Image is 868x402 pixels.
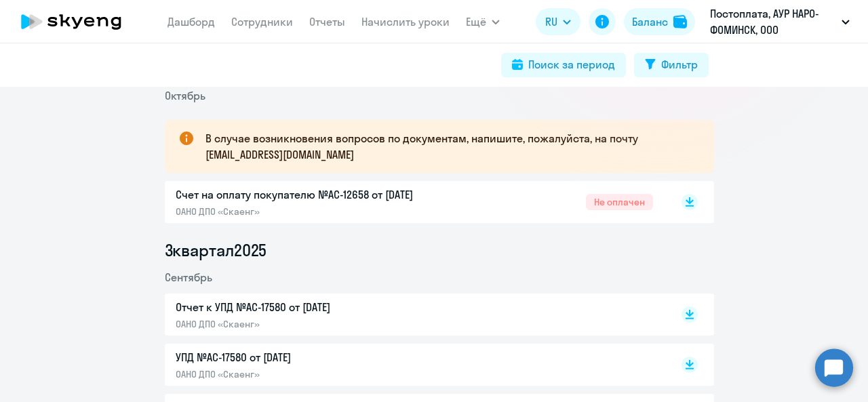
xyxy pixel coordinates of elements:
[167,15,215,28] a: Дашборд
[309,15,345,28] a: Отчеты
[466,14,486,30] span: Ещё
[661,56,698,73] div: Фильтр
[176,368,460,380] p: ОАНО ДПО «Скаенг»
[176,186,460,203] p: Счет на оплату покупателю №AC-12658 от [DATE]
[634,53,709,77] button: Фильтр
[710,5,836,38] p: Постоплата, АУР НАРО-ФОМИНСК, ООО
[176,299,460,315] p: Отчет к УПД №AC-17580 от [DATE]
[632,14,668,30] div: Баланс
[545,14,557,30] span: RU
[165,270,212,284] span: Сентябрь
[176,186,653,218] a: Счет на оплату покупателю №AC-12658 от [DATE]ОАНО ДПО «Скаенг»Не оплачен
[176,349,460,365] p: УПД №AC-17580 от [DATE]
[501,53,626,77] button: Поиск за период
[165,89,205,102] span: Октябрь
[165,239,714,261] li: 3 квартал 2025
[673,15,687,28] img: balance
[205,130,690,163] p: В случае возникновения вопросов по документам, напишите, пожалуйста, на почту [EMAIL_ADDRESS][DOM...
[703,5,856,38] button: Постоплата, АУР НАРО-ФОМИНСК, ООО
[624,8,695,35] button: Балансbalance
[466,8,500,35] button: Ещё
[176,205,460,218] p: ОАНО ДПО «Скаенг»
[528,56,615,73] div: Поиск за период
[586,194,653,210] span: Не оплачен
[231,15,293,28] a: Сотрудники
[361,15,450,28] a: Начислить уроки
[176,349,653,380] a: УПД №AC-17580 от [DATE]ОАНО ДПО «Скаенг»
[176,318,460,330] p: ОАНО ДПО «Скаенг»
[536,8,580,35] button: RU
[176,299,653,330] a: Отчет к УПД №AC-17580 от [DATE]ОАНО ДПО «Скаенг»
